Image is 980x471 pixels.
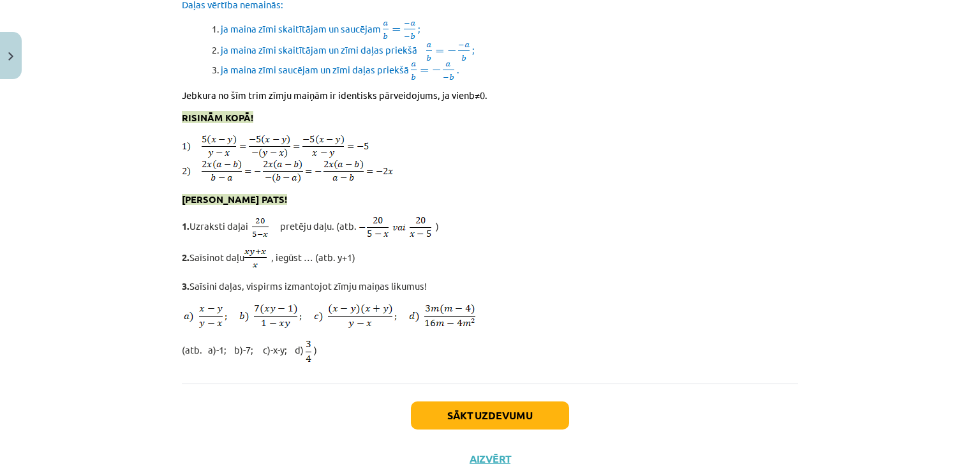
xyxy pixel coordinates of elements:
button: Sākt uzdevumu [411,401,569,430]
img: k4ApaHg9goajO+KVozuvjJUmRjpRA1EDffqXRC1FDUQNYGngP7mF78Zsniz0AAAAAElFTkSuQmCC [182,134,369,159]
span: Uzraksti daļai [189,220,248,232]
span: ≠ [475,89,480,101]
span: ja maina zīmi skaitītājam un saucējam [221,22,381,34]
span: ) [436,220,439,232]
img: AJ6w2b1no5LIwAAAABJRU5ErkJggg== [426,41,470,61]
span: Jebkura no šīm trim zīmju maiņām ir identisks pārveidojums, ja vien . [182,89,487,101]
span: Saīsinot daļu [189,251,244,263]
img: icon-close-lesson-0947bae3869378f0d4975bcd49f059093ad1ed9edebbc8119c70593378902aed.svg [8,52,13,61]
span: ) [314,343,317,355]
span: . [457,63,459,75]
img: fY0QfhbQROy68H5wAAAABJRU5ErkJggg== [306,339,311,364]
img: AJqhbypPR3uUQAAAABJRU5ErkJggg== [359,216,431,239]
span: (atb. a)-1; b)-7; c)-x-y; d) [182,343,304,355]
span: ; [418,22,420,34]
button: Aizvērt [466,452,514,465]
img: sMjmbSXTKroAAAAASUVORK5CYII= [184,303,476,330]
img: XXO0ZmMM1ae3I9Veyycy4o1SvtOWm2Wey5jy2mtb6XkRmHBnckVntftxoS3fFUoqnBgA5AcnMgjHTEpU5mKJlO1Mq3YTzPvoM... [411,61,454,82]
img: pfTfZPfwAKOqHannjdEMAAAAASUVORK5CYII= [383,20,415,41]
span: 0 [480,89,485,101]
span: 2. [182,251,189,264]
span: [PERSON_NAME] PATS! [182,193,287,206]
span: 1. [182,220,189,232]
span: 3. [182,280,189,292]
img: CtZbVc2C21rHI1p9AS2cCNUSQrPlcH1RMvJzNEnJTZuti5O72Eb7CwTb3k3IBbSFEUxqI21TfjAnlOY8LvEyo4dWyarJ1qsp5... [244,248,267,269]
span: Saīsini daļas, vispirms izmantojot zīmju maiņas likumus! [189,280,427,292]
span: ja maina zīmi saucējam un zīmi daļas priekšā [221,63,409,75]
img: WtSWHPxqe5U9dCT920H2ttWB8FWSytRUTc1Xdur37gtIztIS7QbOSOdzatAWlPG6g04QAwSnLgvgZEcpMLqk30xSCBwp+cG5x... [252,216,269,239]
img: hF7x4KDoSUBL4B0MSBAXC6+HIAAAAAElFTkSuQmCC [182,159,393,184]
span: pretēju daļu. (atb. [280,220,357,232]
span: ja maina zīmi skaitītājam un zīmi daļas priekšā [221,43,417,56]
span: ; [472,43,475,56]
span: RISINĀM KOPĀ! [182,111,253,124]
span: b [469,89,475,101]
span: , iegūst … (atb. y+1) [271,251,355,263]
